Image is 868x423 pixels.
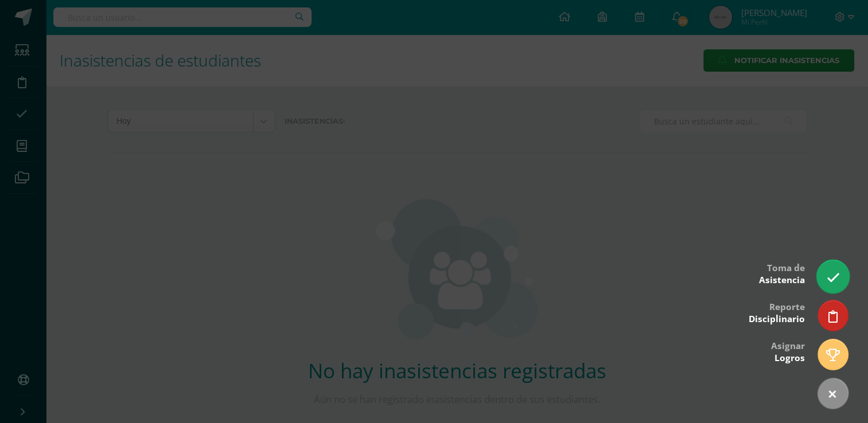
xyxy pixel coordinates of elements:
[759,274,805,286] span: Asistencia
[749,293,805,331] div: Reporte
[771,332,805,370] div: Asignar
[759,254,805,292] div: Toma de
[774,352,805,364] span: Logros
[749,313,805,325] span: Disciplinario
